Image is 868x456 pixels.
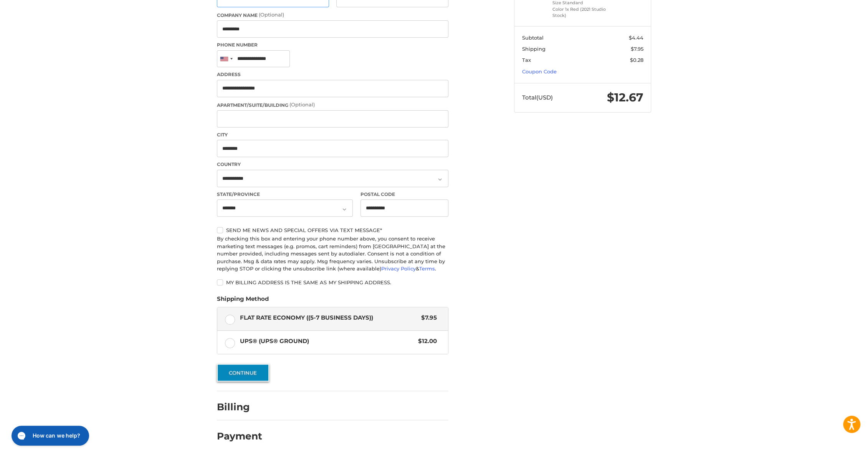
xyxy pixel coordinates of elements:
a: Privacy Policy [381,265,416,272]
label: Apartment/Suite/Building [217,101,448,109]
li: Color 1x Red (2021 Studio Stock) [552,6,611,19]
button: Continue [217,364,269,381]
span: Tax [522,57,531,63]
span: $4.44 [629,35,643,41]
span: $0.28 [630,57,643,63]
label: Company Name [217,11,448,19]
label: City [217,131,448,138]
small: (Optional) [259,12,284,18]
h2: Billing [217,401,262,413]
label: State/Province [217,191,353,198]
h2: Payment [217,430,262,442]
span: Shipping [522,46,546,52]
span: Subtotal [522,35,544,41]
a: Coupon Code [522,68,557,75]
label: Send me news and special offers via text message* [217,227,448,233]
span: UPS® (UPS® Ground) [240,337,415,346]
span: $12.00 [414,337,437,346]
label: Phone Number [217,41,448,48]
a: Terms [419,265,435,272]
div: United States: +1 [217,51,235,67]
small: (Optional) [289,101,315,108]
div: By checking this box and entering your phone number above, you consent to receive marketing text ... [217,235,448,273]
label: My billing address is the same as my shipping address. [217,279,448,285]
label: Country [217,161,448,168]
span: Flat Rate Economy ((5-7 Business Days)) [240,313,418,322]
iframe: Gorgias live chat messenger [8,423,91,448]
span: $12.67 [607,90,643,104]
legend: Shipping Method [217,295,269,307]
span: Total (USD) [522,94,553,101]
span: $7.95 [631,46,643,52]
span: $7.95 [417,313,437,322]
label: Address [217,71,448,78]
label: Postal Code [360,191,449,198]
